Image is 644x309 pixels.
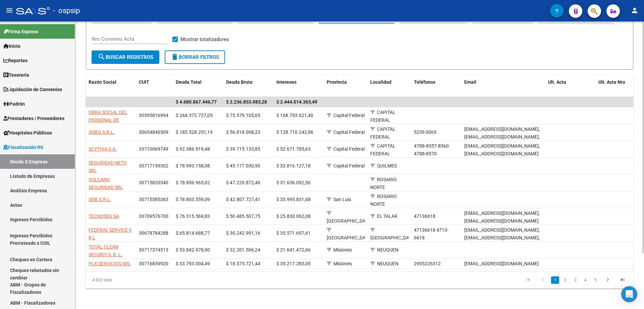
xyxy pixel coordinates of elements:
span: $ 52.671.785,63 [276,146,311,152]
span: 30709576700 [139,214,168,219]
span: $ 31.636.092,56 [276,180,311,185]
datatable-header-cell: Deuda Bruta [223,75,274,97]
span: PLX SERVICIOS SRL [89,261,131,266]
span: 30717159302 [139,163,168,168]
span: Capital Federal [333,129,365,135]
span: $ 53.793.004,49 [176,261,210,266]
span: Intereses [276,79,297,85]
span: $ 25.830.062,08 [276,214,311,219]
span: Provincia [327,79,347,85]
datatable-header-cell: Teléfonos [411,75,462,97]
button: Open calendar [460,15,468,23]
span: CAPITAL FEDERAL [370,143,395,156]
span: CAPITAL FEDERAL [370,110,395,123]
span: [EMAIL_ADDRESS][DOMAIN_NAME] [464,261,539,266]
span: 30595816994 [139,113,168,118]
mat-icon: delete [171,53,179,61]
mat-icon: person [631,6,639,14]
a: 1 [551,276,559,284]
span: 47136618 [414,214,435,219]
span: $ 78.993.158,08 [176,163,210,168]
a: 4 [581,276,589,284]
span: Misiones [333,247,352,253]
a: go to last page [616,276,629,284]
a: go to next page [601,276,614,284]
span: 2995226312 [414,261,441,266]
span: $ 47.220.872,46 [226,180,260,185]
span: $ 32.201.506,24 [226,247,260,253]
span: 30678784288 [139,230,168,236]
span: Ult. Acta Nro [598,79,625,85]
span: Mostrar totalizadores [180,35,229,43]
span: $ 65.814.688,77 [176,230,210,236]
datatable-header-cell: Ult. Acta [545,75,596,97]
span: $ 78.856.965,02 [176,180,210,185]
span: EL TALAR [377,214,397,219]
span: Email [464,79,476,85]
span: TECNOSEG SA [89,214,119,219]
span: OBRA SOCIAL DEL PERSONAL DE SEGURIDAD COMERCIAL INDUSTRIAL E INVESTIGACIONES PRIVADAS [89,110,128,161]
span: Inicio [3,42,20,50]
span: $ 168.793.621,40 [276,113,313,118]
span: Liquidación de Convenios [3,86,62,93]
span: $ 56.818.008,23 [226,129,260,135]
span: CUIT [139,79,149,85]
span: $ 92.386.919,48 [176,146,210,152]
datatable-header-cell: Provincia [324,75,368,97]
span: $ 53.842.978,90 [176,247,210,253]
span: Localidad [370,79,391,85]
span: SCYTHIA S.A. [89,146,117,152]
span: Hospitales Públicos [3,129,52,137]
span: $ 33.816.127,18 [276,163,311,168]
li: page 1 [550,274,560,286]
span: SISE S.R.L. [89,197,111,202]
span: TOTAL CLEAN SECURIY S. R. L. [89,244,122,257]
span: [EMAIL_ADDRESS][DOMAIN_NAME],[EMAIL_ADDRESS][DOMAIN_NAME] [464,143,540,156]
span: QUILMES [377,163,397,168]
span: Firma Express [3,28,38,35]
span: Razón Social [89,79,116,85]
span: [GEOGRAPHIC_DATA] ,ESTAFET [370,235,416,248]
span: Deuda Bruta [226,79,253,85]
span: [GEOGRAPHIC_DATA] [327,218,372,224]
button: Buscar Registros [92,50,159,64]
li: page 3 [570,274,580,286]
span: NEUQUEN [377,247,398,253]
datatable-header-cell: Intereses [274,75,324,97]
a: go to first page [522,276,534,284]
span: $ 35.571.697,61 [276,230,311,236]
datatable-header-cell: Deuda Total [173,75,223,97]
span: 4788-8557-8560 4788-8570 [414,143,449,156]
li: page 5 [590,274,600,286]
span: $ 35.995.831,68 [276,197,311,202]
span: $ 39.715.133,85 [226,146,260,152]
a: 3 [571,276,579,284]
span: Capital Federal [333,163,365,168]
span: Prestadores / Proveedores [3,115,64,122]
span: [EMAIL_ADDRESS][DOMAIN_NAME],[EMAIL_ADDRESS][DOMAIN_NAME] [464,210,540,224]
button: Borrar Filtros [165,50,225,64]
span: $ 2.236.853.083,28 [226,99,267,105]
span: $ 185.528.251,19 [176,129,213,135]
span: San Luis [333,197,351,202]
span: Fiscalización RG [3,144,44,151]
li: page 2 [560,274,570,286]
span: $ 35.217.283,05 [276,261,311,266]
span: Tesorería [3,71,29,79]
datatable-header-cell: Email [462,75,545,97]
span: ROSARIO NORTE [370,177,397,190]
span: $ 18.575.721,44 [226,261,260,266]
span: 30715585363 [139,197,168,202]
span: $ 75.579.105,65 [226,113,260,118]
span: CAPITAL FEDERAL [370,126,395,140]
a: 2 [561,276,569,284]
span: Buscar Registros [98,54,153,60]
span: Capital Federal [333,113,365,118]
span: SEGURIDAD NETO SRL [89,160,127,173]
span: NEUQUEN [377,261,398,266]
span: $ 2.444.014.363,49 [276,99,317,105]
div: Open Intercom Messenger [621,286,637,302]
span: $ 30.242.991,16 [226,230,260,236]
span: Reportes [3,57,28,64]
span: Capital Federal [333,146,365,152]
